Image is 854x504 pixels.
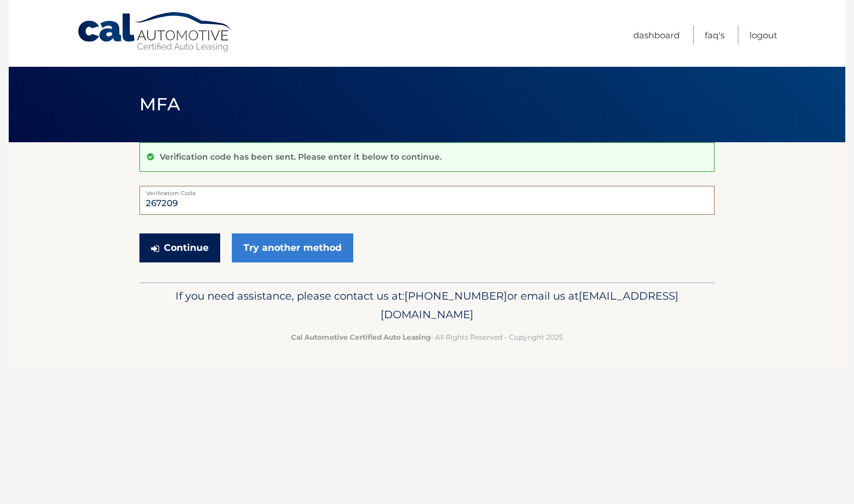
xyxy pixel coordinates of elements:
[232,233,353,262] a: Try another method
[139,186,715,195] label: Verification Code
[404,289,507,303] span: [PHONE_NUMBER]
[147,331,707,343] p: - All Rights Reserved - Copyright 2025
[381,289,679,321] span: [EMAIL_ADDRESS][DOMAIN_NAME]
[633,26,680,45] a: Dashboard
[139,93,180,115] span: MFA
[139,233,220,262] button: Continue
[705,26,724,45] a: FAQ's
[291,333,430,341] strong: Cal Automotive Certified Auto Leasing
[147,287,707,324] p: If you need assistance, please contact us at: or email us at
[749,26,777,45] a: Logout
[77,12,234,53] a: Cal Automotive
[139,186,715,215] input: Verification Code
[160,152,442,162] p: Verification code has been sent. Please enter it below to continue.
